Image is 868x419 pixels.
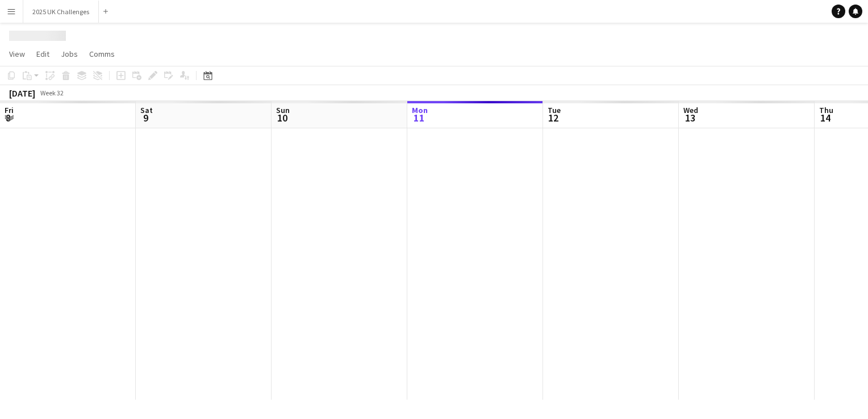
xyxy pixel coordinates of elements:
[5,105,14,115] span: Fri
[546,111,561,124] span: 12
[682,111,698,124] span: 13
[85,47,119,61] a: Comms
[276,105,290,115] span: Sun
[3,111,14,124] span: 8
[139,111,153,124] span: 9
[819,105,833,115] span: Thu
[140,105,153,115] span: Sat
[32,47,54,61] a: Edit
[410,111,428,124] span: 11
[89,49,115,59] span: Comms
[274,111,290,124] span: 10
[5,47,30,61] a: View
[37,89,66,97] span: Week 32
[412,105,428,115] span: Mon
[56,47,82,61] a: Jobs
[9,49,25,59] span: View
[61,49,78,59] span: Jobs
[23,1,99,23] button: 2025 UK Challenges
[9,87,35,99] div: [DATE]
[548,105,561,115] span: Tue
[36,49,49,59] span: Edit
[817,111,833,124] span: 14
[683,105,698,115] span: Wed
